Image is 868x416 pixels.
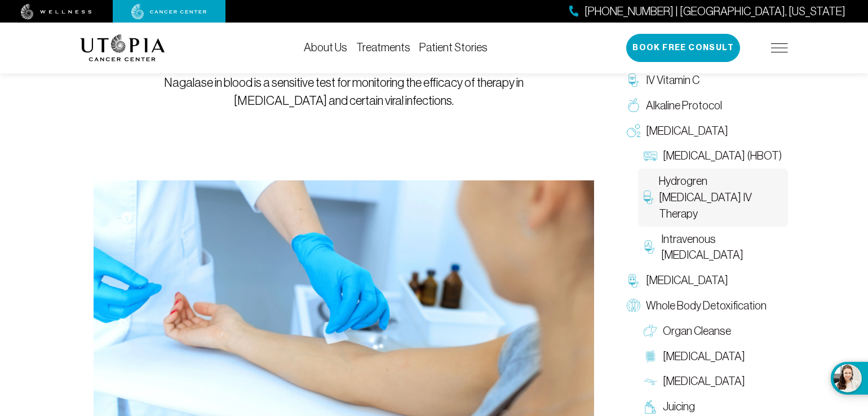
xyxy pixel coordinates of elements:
a: Treatments [356,41,410,54]
a: Patient Stories [419,41,488,54]
a: Organ Cleanse [638,318,788,344]
img: cancer center [131,4,207,20]
img: Organ Cleanse [644,324,657,338]
a: [MEDICAL_DATA] [621,268,788,293]
img: Hyperbaric Oxygen Therapy (HBOT) [644,149,657,163]
img: Oxygen Therapy [627,124,640,138]
img: Intravenous Ozone Therapy [644,240,656,254]
span: Juicing [663,399,695,415]
a: About Us [304,41,347,54]
a: Hydrogren [MEDICAL_DATA] IV Therapy [638,169,788,226]
span: [MEDICAL_DATA] [646,123,728,139]
a: [PHONE_NUMBER] | [GEOGRAPHIC_DATA], [US_STATE] [569,3,845,20]
img: Chelation Therapy [627,274,640,287]
span: [MEDICAL_DATA] [663,373,745,390]
a: [MEDICAL_DATA] [638,369,788,394]
img: Alkaline Protocol [627,99,640,112]
a: Whole Body Detoxification [621,293,788,318]
img: logo [80,34,165,61]
span: Organ Cleanse [663,323,731,339]
a: Intravenous [MEDICAL_DATA] [638,227,788,268]
a: [MEDICAL_DATA] [638,344,788,369]
img: Whole Body Detoxification [627,299,640,312]
span: Intravenous [MEDICAL_DATA] [661,231,782,264]
span: Hydrogren [MEDICAL_DATA] IV Therapy [659,173,782,222]
span: [MEDICAL_DATA] (HBOT) [663,148,782,164]
a: [MEDICAL_DATA] [621,118,788,144]
img: Hydrogren Peroxide IV Therapy [644,191,653,204]
p: Nagalase in blood is a sensitive test for monitoring the efficacy of therapy in [MEDICAL_DATA] an... [119,74,569,110]
img: wellness [21,4,92,20]
a: IV Vitamin C [621,68,788,93]
img: icon-hamburger [771,43,788,52]
img: IV Vitamin C [627,73,640,87]
button: Book Free Consult [626,34,740,62]
span: IV Vitamin C [646,72,699,88]
span: Whole Body Detoxification [646,298,767,314]
span: [PHONE_NUMBER] | [GEOGRAPHIC_DATA], [US_STATE] [584,3,845,20]
img: Lymphatic Massage [644,375,657,388]
span: Alkaline Protocol [646,98,722,114]
span: [MEDICAL_DATA] [646,272,728,289]
span: [MEDICAL_DATA] [663,348,745,365]
img: Juicing [644,400,657,414]
a: [MEDICAL_DATA] (HBOT) [638,143,788,169]
a: Alkaline Protocol [621,93,788,118]
img: Colon Therapy [644,349,657,363]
